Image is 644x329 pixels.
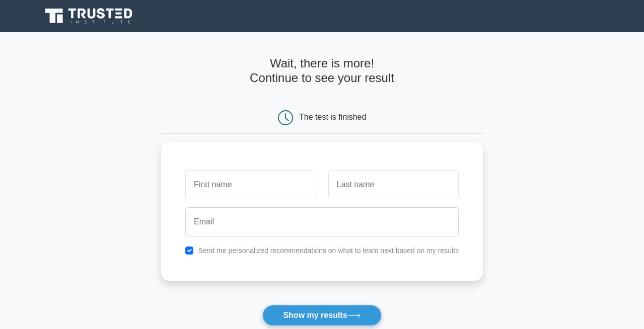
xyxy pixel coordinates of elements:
div: The test is finished [299,113,366,121]
input: Email [185,207,459,236]
button: Show my results [262,305,381,326]
input: First name [185,170,316,199]
input: Last name [328,170,459,199]
label: Send me personalized recommendations on what to learn next based on my results [198,246,459,255]
h4: Wait, there is more! Continue to see your result [161,56,483,86]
